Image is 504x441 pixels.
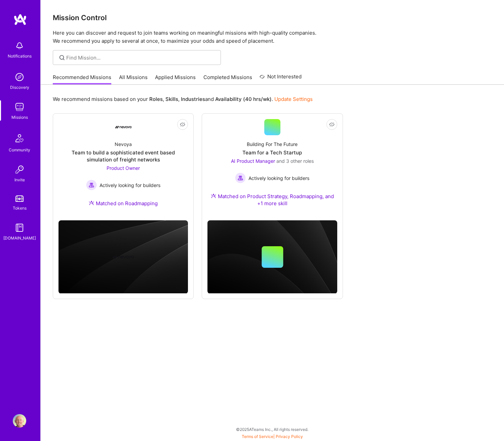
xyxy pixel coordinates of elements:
[235,173,246,183] img: Actively looking for builders
[53,74,111,85] a: Recommended Missions
[276,158,314,164] span: and 3 other roles
[14,176,25,183] div: Invite
[13,205,27,212] div: Tokens
[231,158,275,164] span: AI Product Manager
[155,74,196,85] a: Applied Missions
[13,39,26,52] img: bell
[15,195,24,202] img: tokens
[3,234,36,242] div: [DOMAIN_NAME]
[89,200,158,207] div: Matched on Roadmapping
[100,182,160,189] span: Actively looking for builders
[242,434,303,439] span: |
[40,421,504,438] div: © 2025 ATeams Inc., All rights reserved.
[66,54,216,61] input: Find Mission...
[119,74,148,85] a: All Missions
[247,141,298,148] div: Building For The Future
[11,114,28,121] div: Missions
[329,122,335,127] i: icon EyeClosed
[180,122,185,127] i: icon EyeClosed
[115,141,132,148] div: Nevoya
[260,73,302,85] a: Not Interested
[9,146,30,153] div: Community
[58,54,66,62] i: icon SearchGrey
[59,220,188,294] img: cover
[165,96,178,102] b: Skills
[53,96,313,103] p: We recommend missions based on your , , and .
[107,165,140,171] span: Product Owner
[242,434,273,439] a: Terms of Service
[86,180,97,190] img: Actively looking for builders
[89,200,94,206] img: Ateam Purple Icon
[113,246,134,268] img: Company logo
[274,96,313,102] a: Update Settings
[11,130,28,146] img: Community
[276,434,303,439] a: Privacy Policy
[13,70,26,84] img: discovery
[53,13,492,22] h3: Mission Control
[149,96,163,102] b: Roles
[211,193,216,198] img: Ateam Purple Icon
[207,220,337,294] img: cover
[207,193,337,207] div: Matched on Product Strategy, Roadmapping, and +1 more skill
[115,126,131,128] img: Company Logo
[13,13,27,26] img: logo
[59,149,188,163] div: Team to build a sophisticated event based simulation of freight networks
[10,84,29,91] div: Discovery
[13,221,26,234] img: guide book
[59,119,188,215] a: Company LogoNevoyaTeam to build a sophisticated event based simulation of freight networksProduct...
[203,74,252,85] a: Completed Missions
[11,414,28,428] a: User Avatar
[248,175,309,182] span: Actively looking for builders
[8,52,32,60] div: Notifications
[53,29,492,45] p: Here you can discover and request to join teams working on meaningful missions with high-quality ...
[13,100,26,114] img: teamwork
[242,149,302,156] div: Team for a Tech Startup
[13,414,26,428] img: User Avatar
[207,119,337,215] a: Building For The FutureTeam for a Tech StartupAI Product Manager and 3 other rolesActively lookin...
[215,96,272,102] b: Availability (40 hrs/wk)
[181,96,205,102] b: Industries
[13,163,26,176] img: Invite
